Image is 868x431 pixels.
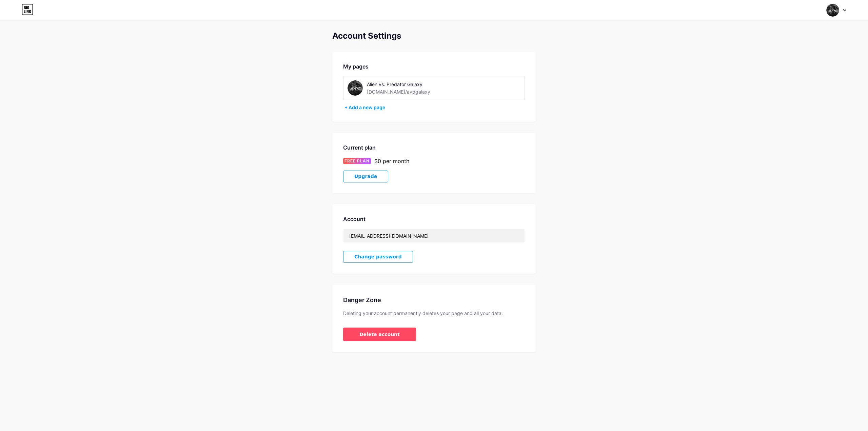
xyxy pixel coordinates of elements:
button: Upgrade [343,171,388,182]
img: avpgalaxy [826,4,839,17]
div: $0 per month [374,157,409,165]
span: FREE PLAN [344,158,370,164]
div: Current plan [343,143,525,152]
button: Delete account [343,328,416,341]
div: Account [343,215,525,223]
img: avpgalaxy [348,80,363,96]
span: Delete account [359,331,400,338]
span: Upgrade [354,174,377,179]
div: Alien vs. Predator Galaxy [367,81,463,88]
div: My pages [343,62,525,71]
div: [DOMAIN_NAME]/avpgalaxy [367,88,430,95]
div: Account Settings [332,31,536,41]
input: Email [343,229,525,242]
button: Change password [343,251,413,263]
span: Change password [354,254,402,260]
div: + Add a new page [344,104,525,111]
div: Deleting your account permanently deletes your page and all your data. [343,310,525,317]
div: Danger Zone [343,295,525,305]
